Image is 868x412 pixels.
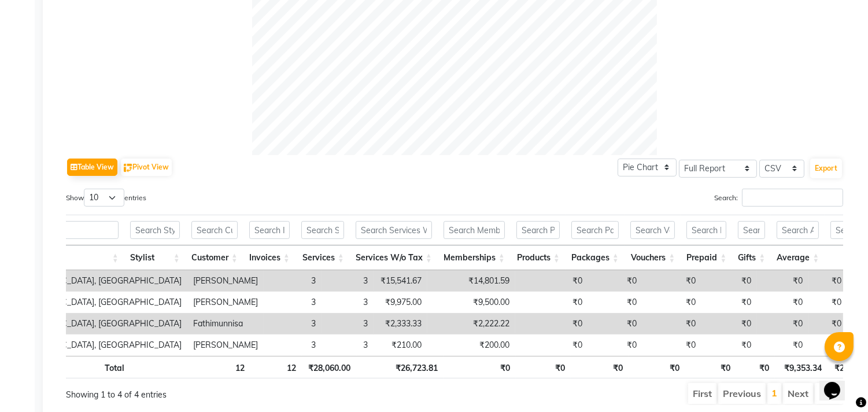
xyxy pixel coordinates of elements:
[322,270,374,292] td: 3
[515,292,588,313] td: ₹0
[571,356,629,378] th: ₹0
[701,292,757,313] td: ₹0
[777,221,819,239] input: Search Average
[742,189,843,207] input: Search:
[243,245,296,270] th: Invoices: activate to sort column ascending
[322,313,374,334] td: 3
[701,334,757,356] td: ₹0
[808,313,847,334] td: ₹0
[322,334,374,356] td: 3
[771,387,777,399] a: 1
[757,270,808,292] td: ₹0
[738,221,765,239] input: Search Gifts
[810,159,842,178] button: Export
[736,356,775,378] th: ₹0
[630,221,675,239] input: Search Vouchers
[588,313,642,334] td: ₹0
[357,356,444,378] th: ₹26,723.81
[193,356,250,378] th: 12
[186,245,243,270] th: Customer: activate to sort column ascending
[566,245,625,270] th: Packages: activate to sort column ascending
[124,164,132,172] img: pivot.png
[757,334,808,356] td: ₹0
[264,270,322,292] td: 3
[571,221,619,239] input: Search Packages
[374,334,427,356] td: ₹210.00
[625,245,681,270] th: Vouchers: activate to sort column ascending
[130,221,180,239] input: Search Stylist
[714,189,843,207] label: Search:
[516,221,560,239] input: Search Products
[515,313,588,334] td: ₹0
[444,356,516,378] th: ₹0
[642,334,701,356] td: ₹0
[588,270,642,292] td: ₹0
[322,292,374,313] td: 3
[121,159,172,176] button: Pivot View
[588,292,642,313] td: ₹0
[757,292,808,313] td: ₹0
[511,245,566,270] th: Products: activate to sort column ascending
[302,356,356,378] th: ₹28,060.00
[427,334,515,356] td: ₹200.00
[187,313,264,334] td: Fathimunnisa
[250,356,302,378] th: 12
[374,313,427,334] td: ₹2,333.33
[191,221,238,239] input: Search Customer
[685,356,736,378] th: ₹0
[427,270,515,292] td: ₹14,801.59
[374,292,427,313] td: ₹9,975.00
[301,221,344,239] input: Search Services
[686,221,726,239] input: Search Prepaid
[427,313,515,334] td: ₹2,222.22
[808,292,847,313] td: ₹0
[642,270,701,292] td: ₹0
[808,270,847,292] td: ₹0
[438,245,511,270] th: Memberships: activate to sort column ascending
[124,245,186,270] th: Stylist: activate to sort column ascending
[187,292,264,313] td: [PERSON_NAME]
[427,292,515,313] td: ₹9,500.00
[516,356,571,378] th: ₹0
[681,245,732,270] th: Prepaid: activate to sort column ascending
[187,334,264,356] td: [PERSON_NAME]
[356,221,432,239] input: Search Services W/o Tax
[84,189,124,207] select: Showentries
[629,356,685,378] th: ₹0
[642,292,701,313] td: ₹0
[264,292,322,313] td: 3
[515,270,588,292] td: ₹0
[588,334,642,356] td: ₹0
[67,159,117,176] button: Table View
[374,270,427,292] td: ₹15,541.67
[66,189,146,207] label: Show entries
[66,382,380,401] div: Showing 1 to 4 of 4 entries
[187,270,264,292] td: [PERSON_NAME]
[819,366,856,400] iframe: chat widget
[264,334,322,356] td: 3
[771,245,825,270] th: Average: activate to sort column ascending
[775,356,828,378] th: ₹9,353.34
[249,221,290,239] input: Search Invoices
[515,334,588,356] td: ₹0
[350,245,438,270] th: Services W/o Tax: activate to sort column ascending
[757,313,808,334] td: ₹0
[444,221,505,239] input: Search Memberships
[808,334,847,356] td: ₹0
[296,245,350,270] th: Services: activate to sort column ascending
[701,270,757,292] td: ₹0
[642,313,701,334] td: ₹0
[701,313,757,334] td: ₹0
[264,313,322,334] td: 3
[732,245,771,270] th: Gifts: activate to sort column ascending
